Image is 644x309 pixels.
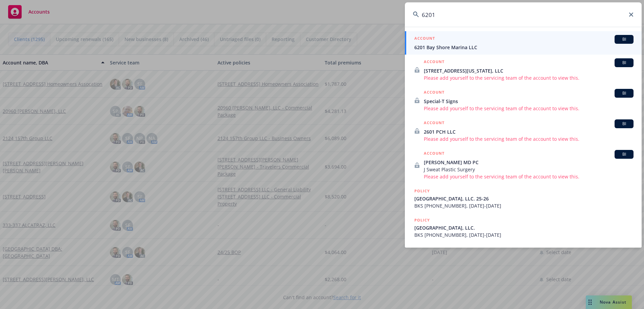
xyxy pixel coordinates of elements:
a: ACCOUNTBI[STREET_ADDRESS][US_STATE], LLCPlease add yourself to the servicing team of the account ... [405,55,642,85]
span: [STREET_ADDRESS][US_STATE], LLC [424,67,634,74]
a: POLICY[GEOGRAPHIC_DATA], LLC.BKS [PHONE_NUMBER], [DATE]-[DATE] [405,213,642,242]
span: BI [617,151,631,157]
span: BI [617,121,631,127]
span: Please add yourself to the servicing team of the account to view this. [424,135,634,142]
h5: POLICY [414,246,430,253]
h5: ACCOUNT [414,35,435,43]
span: [GEOGRAPHIC_DATA], LLC. 25-26 [414,195,634,202]
span: Please add yourself to the servicing team of the account to view this. [424,74,634,81]
span: BKS [PHONE_NUMBER], [DATE]-[DATE] [414,202,634,209]
a: POLICY[GEOGRAPHIC_DATA], LLC. 25-26BKS [PHONE_NUMBER], [DATE]-[DATE] [405,184,642,213]
h5: ACCOUNT [424,150,444,158]
h5: ACCOUNT [424,119,444,128]
span: BKS [PHONE_NUMBER], [DATE]-[DATE] [414,231,634,238]
span: BI [617,60,631,66]
span: Special-T Signs [424,98,634,105]
span: 2601 PCH LLC [424,128,634,135]
h5: POLICY [414,188,430,194]
span: BI [617,90,631,96]
span: Please add yourself to the servicing team of the account to view this. [424,105,634,112]
a: POLICY [405,242,642,271]
h5: ACCOUNT [424,89,444,97]
span: 6201 Bay Shore Marina LLC [414,44,634,51]
h5: ACCOUNT [424,58,444,66]
a: ACCOUNTBISpecial-T SignsPlease add yourself to the servicing team of the account to view this. [405,85,642,116]
a: ACCOUNTBI2601 PCH LLCPlease add yourself to the servicing team of the account to view this. [405,116,642,146]
span: J Sweat Plastic Surgery [424,166,634,173]
a: ACCOUNTBI[PERSON_NAME] MD PCJ Sweat Plastic SurgeryPlease add yourself to the servicing team of t... [405,146,642,184]
span: [PERSON_NAME] MD PC [424,159,634,166]
input: Search... [405,2,642,27]
span: BI [617,36,631,42]
h5: POLICY [414,217,430,224]
a: ACCOUNTBI6201 Bay Shore Marina LLC [405,31,642,55]
span: [GEOGRAPHIC_DATA], LLC. [414,224,634,231]
span: Please add yourself to the servicing team of the account to view this. [424,173,634,180]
